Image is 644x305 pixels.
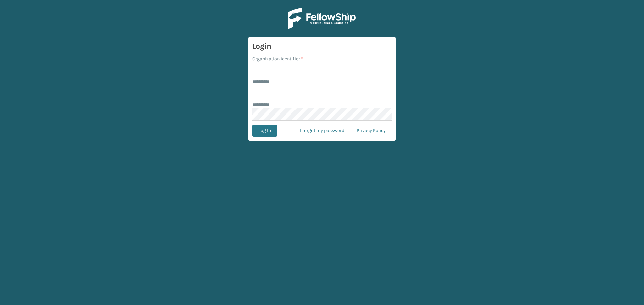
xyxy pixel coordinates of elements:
[252,41,392,51] h3: Login
[252,55,303,62] label: Organization Identifier
[351,125,392,137] a: Privacy Policy
[294,125,351,137] a: I forgot my password
[288,8,356,29] img: Logo
[252,125,277,137] button: Log In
